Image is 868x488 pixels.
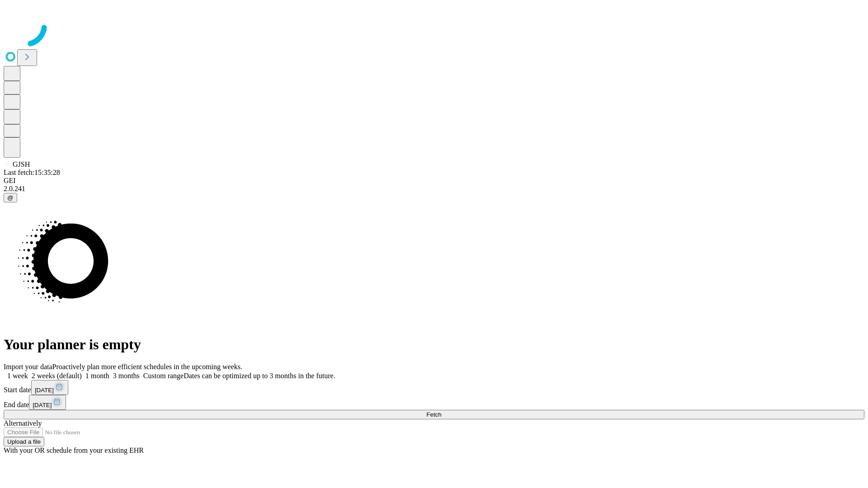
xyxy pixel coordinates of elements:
[4,193,17,202] button: @
[4,410,864,419] button: Fetch
[4,446,144,454] span: With your OR schedule from your existing EHR
[4,185,864,193] div: 2.0.241
[4,380,864,395] div: Start date
[32,372,82,380] span: 2 weeks (default)
[4,395,864,410] div: End date
[4,169,60,176] span: Last fetch: 15:35:28
[4,177,864,185] div: GEI
[4,363,52,371] span: Import your data
[143,372,184,380] span: Custom range
[7,372,28,380] span: 1 week
[35,387,54,394] span: [DATE]
[29,395,66,410] button: [DATE]
[85,372,109,380] span: 1 month
[4,419,42,427] span: Alternatively
[4,336,864,353] h1: Your planner is empty
[31,380,68,395] button: [DATE]
[52,363,242,371] span: Proactively plan more efficient schedules in the upcoming weeks.
[7,194,14,201] span: @
[4,437,44,446] button: Upload a file
[184,372,335,380] span: Dates can be optimized up to 3 months in the future.
[33,402,52,408] span: [DATE]
[13,160,30,168] span: GJSH
[113,372,140,380] span: 3 months
[426,411,441,418] span: Fetch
